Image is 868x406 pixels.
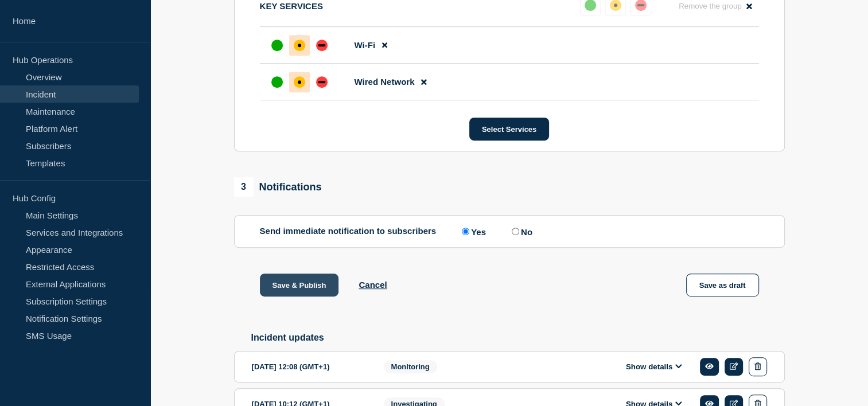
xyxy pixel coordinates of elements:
button: Save as draft [686,274,759,296]
span: Remove the group [679,2,742,10]
button: Save & Publish [260,274,339,296]
p: KEY SERVICES [260,1,323,11]
span: Wired Network [355,77,415,87]
span: 3 [234,177,254,197]
label: Yes [459,226,486,237]
input: Yes [462,228,469,235]
span: Wi-Fi [355,40,376,50]
button: Cancel [359,280,387,290]
h2: Incident updates [251,333,785,343]
span: Monitoring [384,360,437,373]
label: No [509,226,532,237]
div: [DATE] 12:08 (GMT+1) [252,357,367,376]
div: affected [294,40,305,51]
input: No [512,228,519,235]
div: up [271,76,283,88]
div: up [271,40,283,51]
div: Notifications [234,177,322,197]
div: down [316,40,328,51]
p: Send immediate notification to subscribers [260,226,437,237]
button: Select Services [469,118,549,140]
button: Show details [622,362,686,372]
div: down [316,76,328,88]
div: affected [294,76,305,88]
div: Send immediate notification to subscribers [260,226,759,237]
